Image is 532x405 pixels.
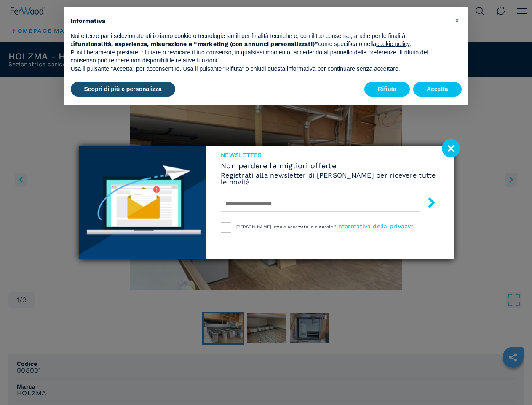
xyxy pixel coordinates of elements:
a: informativa della privacy [336,223,411,229]
a: cookie policy [376,40,409,47]
h2: Informativa [71,17,448,25]
strong: funzionalità, esperienza, misurazione e “marketing (con annunci personalizzati)” [75,40,318,47]
p: Puoi liberamente prestare, rifiutare o revocare il tuo consenso, in qualsiasi momento, accedendo ... [71,49,448,65]
span: " [411,224,413,229]
img: Newsletter image [79,146,206,259]
span: NEWSLETTER [221,152,438,158]
button: Scopri di più e personalizza [71,82,175,97]
span: × [454,15,460,25]
p: Usa il pulsante “Accetta” per acconsentire. Usa il pulsante “Rifiuta” o chiudi questa informativa... [71,65,448,73]
button: Chiudi questa informativa [451,13,464,27]
button: Accetta [413,82,462,97]
button: submit-button [418,194,437,214]
span: Non perdere le migliori offerte [221,162,438,170]
button: Rifiuta [364,82,410,97]
span: [PERSON_NAME] letto e accettato le clausole " [236,224,336,229]
h6: Registrati alla newsletter di [PERSON_NAME] per ricevere tutte le novità [221,172,438,186]
p: Noi e terze parti selezionate utilizziamo cookie o tecnologie simili per finalità tecniche e, con... [71,32,448,49]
